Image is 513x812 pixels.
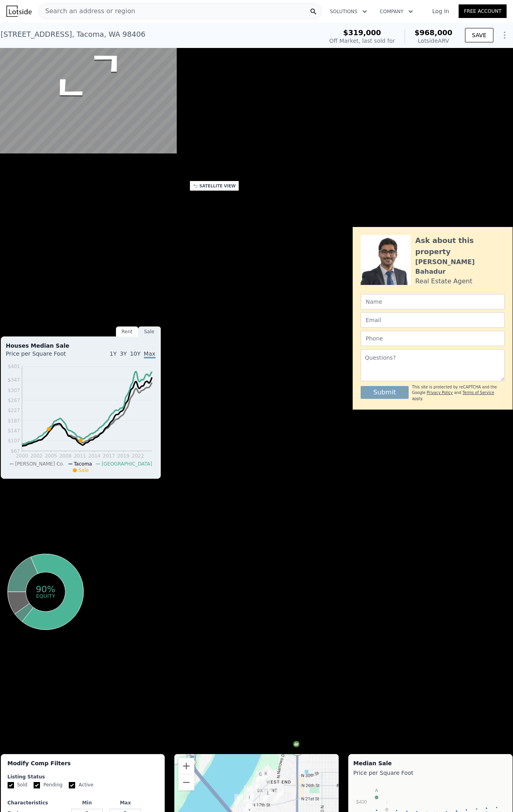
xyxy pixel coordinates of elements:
div: Sale [138,326,161,337]
a: Log In [423,7,459,15]
div: 2608 Bridgeview Dr [256,770,265,784]
a: Free Account [459,4,507,18]
span: [PERSON_NAME] Co. [15,461,64,467]
div: Min [69,800,104,806]
input: Name [361,294,505,309]
div: Rent [116,326,138,337]
span: Max [144,350,156,358]
input: Pending [34,782,40,788]
div: [STREET_ADDRESS] , Tacoma , WA 98406 [1,29,146,40]
img: Lotside [6,6,32,17]
tspan: $187 [8,418,20,424]
tspan: 2005 [45,453,57,459]
div: Listings provided by NWMLS [1,740,513,748]
input: Sold [8,782,14,788]
tspan: 90% [36,584,56,594]
tspan: 2017 [103,453,115,459]
tspan: $307 [8,388,20,393]
input: Active [69,782,75,788]
div: Houses Median Sale [6,342,156,350]
div: 6815 N 18th St [263,789,271,802]
div: Lotside ARV [415,37,453,45]
span: [GEOGRAPHIC_DATA] [102,461,152,467]
div: We found that match your search [1,728,513,740]
a: Terms of Service [463,390,494,395]
strong: 12 sales [210,729,247,739]
tspan: 2002 [30,453,42,459]
div: 6908 N 27th St [261,770,270,783]
tspan: 2000 [16,453,28,459]
div: 1537 N Juniper St [234,794,243,808]
label: Pending [34,782,62,788]
tspan: $401 [8,364,20,369]
div: This site is protected by reCAPTCHA and the Google and apply. [412,384,504,402]
tspan: $107 [8,438,20,444]
span: 3Y [120,350,127,357]
img: NWMLS Logo [293,741,299,747]
text: A [375,788,378,793]
tspan: $267 [8,398,20,403]
span: $968,000 [415,28,453,37]
div: Price per Square Foot [353,767,507,778]
div: Real Estate Agent [415,277,473,286]
tspan: 2011 [74,453,86,459]
text: $400 [356,799,367,805]
tspan: 2019 [117,453,130,459]
tspan: $347 [8,377,20,383]
div: 1540 N Harmon St [245,794,254,807]
tspan: $147 [8,428,20,434]
div: SATELLITE VIEW [200,183,236,189]
button: Company [373,4,419,19]
label: Active [69,782,93,788]
input: Phone [361,331,505,346]
text: I [386,800,387,805]
tspan: 2022 [132,453,144,459]
button: Zoom in [178,758,194,774]
div: 1755 N Jackson Ave [244,785,253,799]
div: 1713 N Frace St [275,789,283,803]
span: Sale [78,468,89,473]
div: Modify Comp Filters [8,759,158,774]
div: Median Sale [353,759,507,767]
span: Tacoma [74,461,92,467]
button: Solutions [323,4,373,19]
div: Ask about this property [415,235,505,257]
a: Privacy Policy [427,390,453,395]
label: Sold [8,782,28,788]
button: Submit [361,386,409,399]
span: $319,000 [343,28,381,37]
div: Price per Square Foot [6,350,81,362]
span: 1Y [110,350,116,357]
div: Off Market, last sold for [329,37,395,45]
div: Characteristics [8,800,66,806]
span: Search an address or region [39,6,135,16]
div: [PERSON_NAME] Bahadur [415,257,505,277]
tspan: $67 [11,448,20,454]
tspan: $227 [8,408,20,413]
tspan: 2014 [88,453,100,459]
div: Listing Status [8,774,158,780]
button: SAVE [465,28,493,42]
button: Show Options [497,27,513,43]
div: Max [108,800,143,806]
tspan: 2008 [59,453,72,459]
div: 1707 N Jackson Ave [244,792,253,805]
button: Zoom out [178,774,194,790]
span: 10Y [130,350,140,357]
div: 6801 N 18th St [264,789,273,803]
div: 2313 Fremont St [254,778,263,791]
input: Email [361,312,505,328]
tspan: equity [36,593,55,599]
